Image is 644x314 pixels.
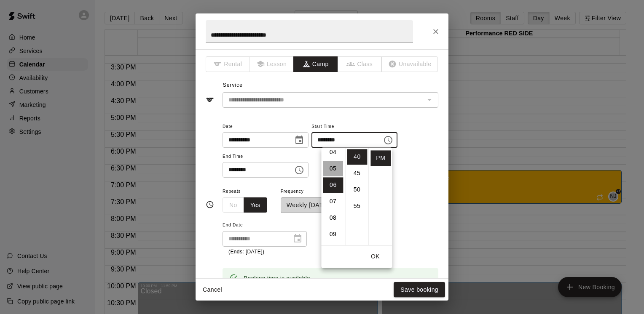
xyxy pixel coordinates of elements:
[323,161,343,176] li: 5 hours
[206,56,250,72] span: The type of an existing booking cannot be changed
[244,197,267,213] button: Yes
[382,56,438,72] span: The type of an existing booking cannot be changed
[347,198,367,214] li: 55 minutes
[228,248,301,256] p: (Ends: [DATE])
[323,243,343,258] li: 10 hours
[223,151,309,162] span: End Time
[206,96,214,104] svg: Service
[223,220,307,231] span: End Date
[370,134,391,149] li: AM
[250,56,294,72] span: The type of an existing booking cannot be changed
[244,271,310,286] div: Booking time is available
[345,147,368,245] ul: Select minutes
[323,144,343,160] li: 4 hours
[347,149,367,165] li: 40 minutes
[323,194,343,209] li: 7 hours
[370,150,391,166] li: PM
[323,226,343,242] li: 9 hours
[347,182,367,197] li: 50 minutes
[206,200,214,209] svg: Timing
[281,186,343,197] span: Frequency
[223,82,243,88] span: Service
[323,177,343,193] li: 6 hours
[338,56,382,72] span: The type of an existing booking cannot be changed
[293,56,338,72] button: Camp
[323,210,343,226] li: 8 hours
[291,162,308,178] button: Choose time, selected time is 7:40 PM
[199,282,226,298] button: Cancel
[347,133,367,148] li: 35 minutes
[347,165,367,181] li: 45 minutes
[223,197,267,213] div: outlined button group
[428,24,443,39] button: Close
[223,186,274,197] span: Repeats
[223,92,438,108] div: The service of an existing booking cannot be changed
[380,132,397,149] button: Choose time, selected time is 6:40 PM
[311,121,397,133] span: Start Time
[394,282,445,298] button: Save booking
[321,147,345,245] ul: Select hours
[223,121,309,133] span: Date
[362,249,389,264] button: OK
[368,147,392,245] ul: Select meridiem
[291,132,308,149] button: Choose date, selected date is Oct 23, 2025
